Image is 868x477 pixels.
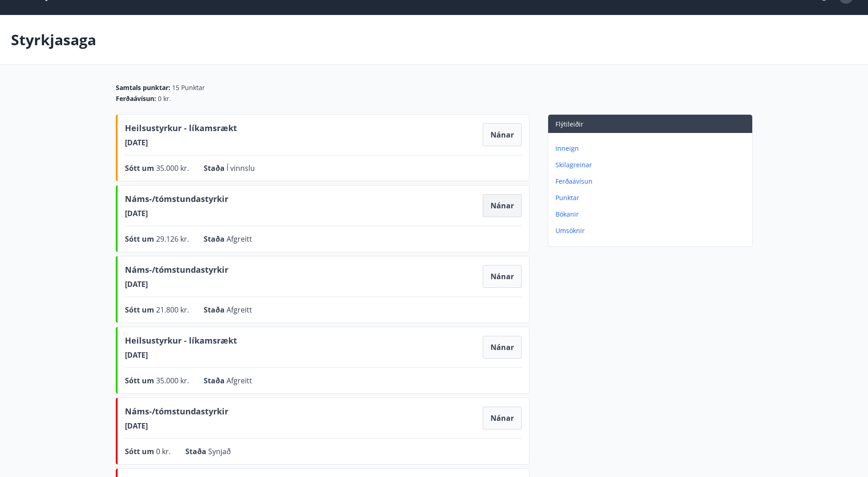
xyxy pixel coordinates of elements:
[125,234,156,244] span: Sótt um
[125,421,228,431] span: [DATE]
[204,234,226,244] span: Staða
[555,226,749,235] p: Umsóknir
[208,446,231,456] span: Synjað
[226,163,255,173] span: Í vinnslu
[555,177,749,186] p: Ferðaávísun
[11,30,96,50] p: Styrkjasaga
[156,376,189,386] span: 35.000 kr.
[483,336,522,359] button: Nánar
[125,405,228,421] span: Náms-/tómstundastyrkir
[555,144,749,153] p: Inneign
[483,194,522,217] button: Nánar
[226,376,252,386] span: Afgreitt
[125,376,156,386] span: Sótt um
[125,138,237,148] span: [DATE]
[226,305,252,315] span: Afgreitt
[125,279,228,289] span: [DATE]
[116,94,156,103] span: Ferðaávísun :
[204,305,226,315] span: Staða
[125,446,156,456] span: Sótt um
[158,94,171,103] span: 0 kr.
[125,334,237,350] span: Heilsustyrkur - líkamsrækt
[156,446,171,456] span: 0 kr.
[125,264,228,279] span: Náms-/tómstundastyrkir
[125,208,228,218] span: [DATE]
[483,265,522,288] button: Nánar
[156,305,189,315] span: 21.800 kr.
[125,163,156,173] span: Sótt um
[125,305,156,315] span: Sótt um
[555,160,749,170] p: Skilagreinar
[125,350,237,360] span: [DATE]
[555,120,583,128] span: Flýtileiðir
[156,163,189,173] span: 35.000 kr.
[204,163,226,173] span: Staða
[483,123,522,146] button: Nánar
[555,210,749,219] p: Bókanir
[125,193,228,208] span: Náms-/tómstundastyrkir
[172,83,205,92] span: 15 Punktar
[226,234,252,244] span: Afgreitt
[156,234,189,244] span: 29.126 kr.
[125,122,237,138] span: Heilsustyrkur - líkamsrækt
[185,446,208,456] span: Staða
[483,407,522,429] button: Nánar
[116,83,170,92] span: Samtals punktar :
[555,193,749,202] p: Punktar
[204,376,226,386] span: Staða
